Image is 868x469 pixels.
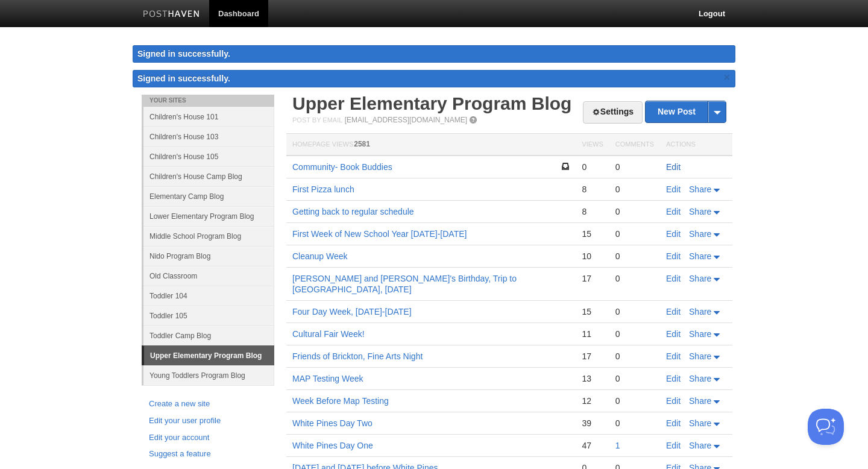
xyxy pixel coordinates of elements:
[292,116,342,124] span: Post by Email
[345,116,467,124] a: [EMAIL_ADDRESS][DOMAIN_NAME]
[615,441,620,450] a: 1
[666,307,681,316] a: Edit
[666,207,681,216] a: Edit
[582,184,603,195] div: 8
[576,134,609,156] th: Views
[582,395,603,406] div: 12
[722,70,732,85] a: ×
[292,93,571,113] a: Upper Elementary Program Blog
[582,418,603,429] div: 39
[143,326,274,345] a: Toddler Camp Blog
[143,186,274,206] a: Elementary Camp Blog
[615,251,654,262] div: 0
[689,274,711,283] span: Share
[615,373,654,384] div: 0
[142,95,274,107] li: Your Sites
[354,140,370,148] span: 2581
[582,306,603,317] div: 15
[666,162,681,172] a: Edit
[137,74,230,83] span: Signed in successfully.
[615,228,654,239] div: 0
[292,396,389,406] a: Week Before Map Testing
[582,373,603,384] div: 13
[292,307,412,316] a: Four Day Week, [DATE]-[DATE]
[615,206,654,217] div: 0
[808,409,844,445] iframe: Help Scout Beacon - Open
[582,251,603,262] div: 10
[666,184,681,194] a: Edit
[133,45,735,63] div: Signed in successfully.
[143,206,274,226] a: Lower Elementary Program Blog
[666,274,681,283] a: Edit
[292,274,517,294] a: [PERSON_NAME] and [PERSON_NAME]'s Birthday, Trip to [GEOGRAPHIC_DATA], [DATE]
[666,441,681,450] a: Edit
[689,307,711,316] span: Share
[144,346,274,365] a: Upper Elementary Program Blog
[292,251,348,261] a: Cleanup Week
[666,329,681,339] a: Edit
[143,127,274,146] a: Children's House 103
[149,398,267,411] a: Create a new site
[689,396,711,406] span: Share
[615,329,654,339] div: 0
[292,441,373,450] a: White Pines Day One
[615,273,654,284] div: 0
[292,207,414,216] a: Getting back to regular schedule
[582,206,603,217] div: 8
[292,329,365,339] a: Cultural Fair Week!
[582,440,603,451] div: 47
[143,226,274,246] a: Middle School Program Blog
[149,432,267,444] a: Edit your account
[666,229,681,239] a: Edit
[689,441,711,450] span: Share
[615,418,654,429] div: 0
[615,162,654,172] div: 0
[582,228,603,239] div: 15
[615,184,654,195] div: 0
[609,134,660,156] th: Comments
[143,146,274,166] a: Children's House 105
[666,418,681,428] a: Edit
[143,306,274,326] a: Toddler 105
[689,251,711,261] span: Share
[583,101,643,124] a: Settings
[292,162,392,172] a: Community- Book Buddies
[143,166,274,186] a: Children's House Camp Blog
[689,374,711,383] span: Share
[143,266,274,286] a: Old Classroom
[615,306,654,317] div: 0
[689,418,711,428] span: Share
[666,251,681,261] a: Edit
[689,229,711,239] span: Share
[143,10,200,19] img: Posthaven-bar
[286,134,576,156] th: Homepage Views
[143,107,274,127] a: Children's House 101
[582,162,603,172] div: 0
[149,448,267,461] a: Suggest a feature
[292,418,373,428] a: White Pines Day Two
[582,329,603,339] div: 11
[292,229,467,239] a: First Week of New School Year [DATE]-[DATE]
[689,207,711,216] span: Share
[646,101,726,122] a: New Post
[666,374,681,383] a: Edit
[292,184,354,194] a: First Pizza lunch
[143,286,274,306] a: Toddler 104
[689,329,711,339] span: Share
[292,374,363,383] a: MAP Testing Week
[666,396,681,406] a: Edit
[689,184,711,194] span: Share
[582,351,603,362] div: 17
[143,246,274,266] a: Nido Program Blog
[143,365,274,385] a: Young Toddlers Program Blog
[660,134,732,156] th: Actions
[666,351,681,361] a: Edit
[615,395,654,406] div: 0
[689,351,711,361] span: Share
[615,351,654,362] div: 0
[149,415,267,427] a: Edit your user profile
[582,273,603,284] div: 17
[292,351,423,361] a: Friends of Brickton, Fine Arts Night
